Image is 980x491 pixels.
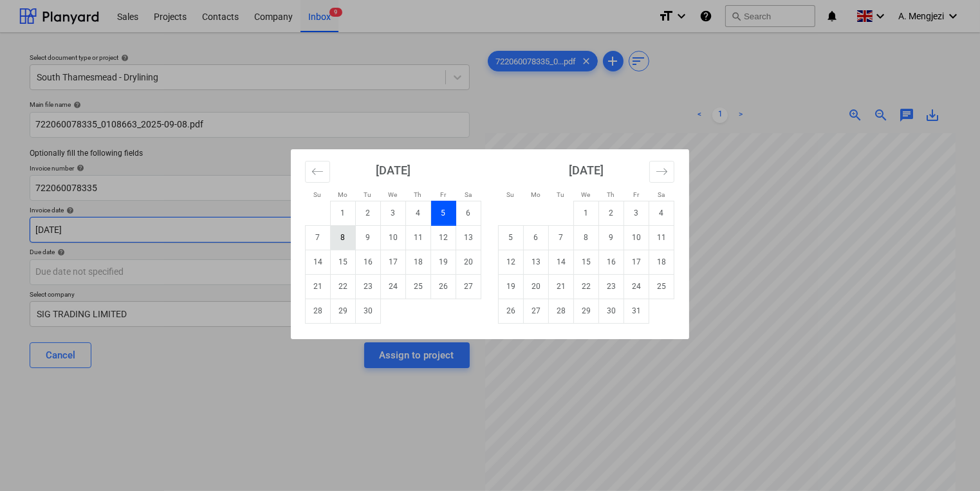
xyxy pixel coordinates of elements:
[599,274,624,299] td: Thursday, October 23, 2025
[649,250,674,274] td: Saturday, October 18, 2025
[624,274,649,299] td: Friday, October 24, 2025
[356,225,381,250] td: Tuesday, September 9, 2025
[549,225,574,250] td: Tuesday, October 7, 2025
[291,149,689,339] div: Calendar
[414,191,422,198] small: Th
[431,201,456,225] td: Selected. Friday, September 5, 2025
[557,191,565,198] small: Tu
[406,274,431,299] td: Thursday, September 25, 2025
[599,201,624,225] td: Thursday, October 2, 2025
[649,225,674,250] td: Saturday, October 11, 2025
[389,191,398,198] small: We
[364,191,372,198] small: Tu
[649,161,674,183] button: Move forward to switch to the next month.
[524,274,549,299] td: Monday, October 20, 2025
[465,191,472,198] small: Sa
[331,225,356,250] td: Monday, September 8, 2025
[338,191,347,198] small: Mo
[431,274,456,299] td: Friday, September 26, 2025
[507,191,515,198] small: Su
[381,250,406,274] td: Wednesday, September 17, 2025
[599,250,624,274] td: Thursday, October 16, 2025
[658,191,665,198] small: Sa
[456,201,481,225] td: Saturday, September 6, 2025
[524,250,549,274] td: Monday, October 13, 2025
[624,225,649,250] td: Friday, October 10, 2025
[649,201,674,225] td: Saturday, October 4, 2025
[305,161,330,183] button: Move backward to switch to the previous month.
[524,225,549,250] td: Monday, October 6, 2025
[649,274,674,299] td: Saturday, October 25, 2025
[406,250,431,274] td: Thursday, September 18, 2025
[331,250,356,274] td: Monday, September 15, 2025
[499,274,524,299] td: Sunday, October 19, 2025
[381,274,406,299] td: Wednesday, September 24, 2025
[314,191,322,198] small: Su
[456,274,481,299] td: Saturday, September 27, 2025
[574,299,599,323] td: Wednesday, October 29, 2025
[624,201,649,225] td: Friday, October 3, 2025
[356,201,381,225] td: Tuesday, September 2, 2025
[381,201,406,225] td: Wednesday, September 3, 2025
[431,250,456,274] td: Friday, September 19, 2025
[574,225,599,250] td: Wednesday, October 8, 2025
[531,191,541,198] small: Mo
[524,299,549,323] td: Monday, October 27, 2025
[582,191,591,198] small: We
[569,163,604,177] strong: [DATE]
[356,250,381,274] td: Tuesday, September 16, 2025
[574,201,599,225] td: Wednesday, October 1, 2025
[440,191,446,198] small: Fr
[624,299,649,323] td: Friday, October 31, 2025
[356,274,381,299] td: Tuesday, September 23, 2025
[599,225,624,250] td: Thursday, October 9, 2025
[406,201,431,225] td: Thursday, September 4, 2025
[306,250,331,274] td: Sunday, September 14, 2025
[331,274,356,299] td: Monday, September 22, 2025
[624,250,649,274] td: Friday, October 17, 2025
[549,299,574,323] td: Tuesday, October 28, 2025
[549,274,574,299] td: Tuesday, October 21, 2025
[456,225,481,250] td: Saturday, September 13, 2025
[607,191,615,198] small: Th
[306,299,331,323] td: Sunday, September 28, 2025
[633,191,639,198] small: Fr
[599,299,624,323] td: Thursday, October 30, 2025
[306,225,331,250] td: Sunday, September 7, 2025
[381,225,406,250] td: Wednesday, September 10, 2025
[306,274,331,299] td: Sunday, September 21, 2025
[331,299,356,323] td: Monday, September 29, 2025
[499,225,524,250] td: Sunday, October 5, 2025
[356,299,381,323] td: Tuesday, September 30, 2025
[456,250,481,274] td: Saturday, September 20, 2025
[549,250,574,274] td: Tuesday, October 14, 2025
[431,225,456,250] td: Friday, September 12, 2025
[406,225,431,250] td: Thursday, September 11, 2025
[376,163,411,177] strong: [DATE]
[499,250,524,274] td: Sunday, October 12, 2025
[574,250,599,274] td: Wednesday, October 15, 2025
[499,299,524,323] td: Sunday, October 26, 2025
[916,429,980,491] iframe: Chat Widget
[331,201,356,225] td: Monday, September 1, 2025
[574,274,599,299] td: Wednesday, October 22, 2025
